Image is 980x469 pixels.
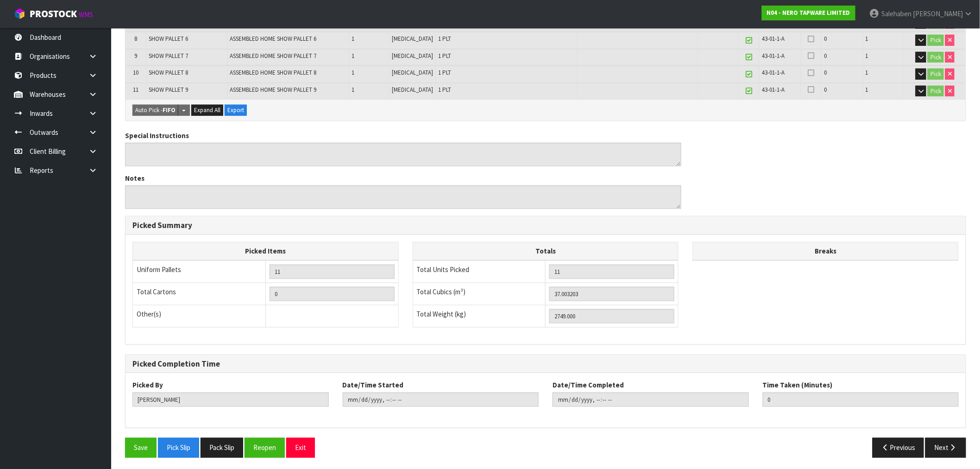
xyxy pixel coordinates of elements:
input: Picked By [132,393,329,407]
button: Pick [928,86,944,97]
button: Auto Pick -FIFO [132,105,178,116]
th: Breaks [693,242,959,260]
h3: Picked Summary [132,221,959,230]
button: Next [925,438,966,458]
span: ASSEMBLED HOME SHOW PALLET 9 [230,86,316,94]
span: 1 [866,35,868,43]
span: 1 PLT [438,86,451,94]
button: Save [125,438,157,458]
span: 8 [134,35,137,43]
label: Time Taken (Minutes) [763,380,833,390]
button: Pack Slip [201,438,243,458]
h3: Picked Completion Time [132,360,959,368]
button: Pick [928,52,944,63]
input: OUTERS TOTAL = CTN [270,287,395,301]
span: 43-01-1-A [762,35,785,43]
button: Pick [928,35,944,46]
span: SHOW PALLET 8 [149,69,188,76]
span: ASSEMBLED HOME SHOW PALLET 6 [230,35,316,43]
span: 43-01-1-A [762,69,785,76]
span: 0 [824,86,827,94]
span: 1 PLT [438,35,451,43]
button: Reopen [245,438,285,458]
span: 1 [352,52,354,60]
span: Expand All [194,106,220,114]
input: UNIFORM P LINES [270,265,395,279]
label: Date/Time Started [343,380,404,390]
span: 43-01-1-A [762,52,785,60]
button: Export [225,105,247,116]
span: 10 [133,69,138,76]
span: [MEDICAL_DATA] [392,35,433,43]
strong: FIFO [163,106,176,114]
span: 43-01-1-A [762,86,785,94]
span: 0 [824,69,827,76]
td: Other(s) [133,305,266,327]
button: Pick Slip [158,438,199,458]
label: Date/Time Completed [553,380,624,390]
td: Uniform Pallets [133,260,266,283]
span: [MEDICAL_DATA] [392,52,433,60]
span: 1 PLT [438,69,451,76]
button: Previous [873,438,924,458]
span: SHOW PALLET 7 [149,52,188,60]
td: Total Cubics (m³) [413,283,546,305]
label: Picked By [132,380,163,390]
button: Pick [928,69,944,80]
strong: N04 - NERO TAPWARE LIMITED [767,9,850,17]
span: SHOW PALLET 6 [149,35,188,43]
span: 0 [824,52,827,60]
button: Exit [286,438,315,458]
span: ASSEMBLED HOME SHOW PALLET 8 [230,69,316,76]
span: 1 PLT [438,52,451,60]
span: ProStock [30,8,77,20]
span: [MEDICAL_DATA] [392,69,433,76]
th: Totals [413,242,678,260]
button: Expand All [191,105,223,116]
label: Special Instructions [125,131,189,140]
small: WMS [79,10,93,19]
input: Time Taken [763,393,959,407]
span: 1 [352,86,354,94]
span: 11 [133,86,138,94]
label: Notes [125,173,144,183]
span: 1 [866,69,868,76]
span: [PERSON_NAME] [913,9,963,18]
span: Salehaben [881,9,911,18]
span: 1 [352,69,354,76]
span: [MEDICAL_DATA] [392,86,433,94]
th: Picked Items [133,242,399,260]
span: SHOW PALLET 9 [149,86,188,94]
span: ASSEMBLED HOME SHOW PALLET 7 [230,52,316,60]
span: 1 [866,52,868,60]
span: 0 [824,35,827,43]
td: Total Cartons [133,283,266,305]
span: 1 [866,86,868,94]
span: 9 [134,52,137,60]
td: Total Units Picked [413,260,546,283]
span: 1 [352,35,354,43]
a: N04 - NERO TAPWARE LIMITED [762,6,855,20]
td: Total Weight (kg) [413,305,546,327]
img: cube-alt.png [14,8,25,19]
